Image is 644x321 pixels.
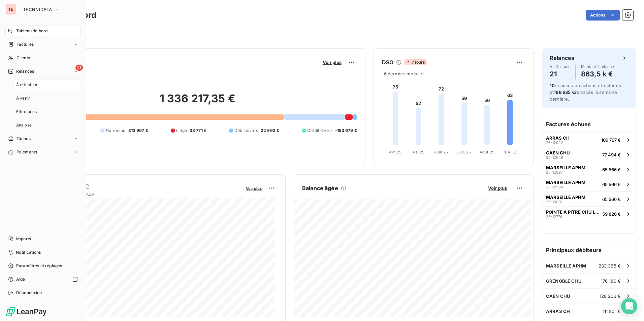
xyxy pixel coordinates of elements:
button: CAEN CHU25-1294677 494 € [542,147,636,162]
h6: Balance âgée [302,184,338,192]
tspan: Août 25 [480,150,494,154]
span: -153 679 € [335,128,357,134]
button: MARSEILLE APHM25-1300165 566 € [542,191,636,206]
span: 6 derniers mois [384,71,417,76]
span: Paiements [17,149,37,155]
span: 21 [75,65,83,71]
span: CAEN CHU [546,150,570,155]
span: POINTE A PITRE CHU LES ABYMES [546,209,600,215]
span: Non-échu [106,128,125,134]
span: relances ou actions effectuées et relancés la semaine dernière. [550,83,621,102]
span: MARSEILLE APHM [546,165,585,170]
span: 38 771 € [190,128,206,134]
button: Voir plus [486,185,509,191]
span: GRENOBLE CHU [546,278,582,284]
div: Open Intercom Messenger [621,298,637,314]
span: Clients [17,55,30,61]
span: Relances [16,68,34,74]
span: Montant à relancer [581,65,615,69]
span: Factures [17,41,34,47]
span: Effectuées [16,109,37,115]
span: MARSEILLE APHM [546,194,585,200]
span: 25-12774 [546,215,562,219]
span: 25-12946 [546,155,563,159]
button: MARSEILLE APHM25-1299965 566 € [542,177,636,191]
a: Aide [5,274,80,285]
span: À effectuer [550,65,570,69]
h4: 863,5 k € [581,69,615,79]
span: Déconnexion [16,290,42,296]
span: 10 [550,83,555,88]
div: TE [5,4,16,15]
span: À venir [16,95,30,101]
button: ARRAS CH25-12922109 767 € [542,132,636,147]
span: 65 566 € [602,197,621,202]
tspan: Mai 25 [412,150,424,154]
span: 22 663 € [261,128,279,134]
span: MARSEILLE APHM [546,263,586,269]
tspan: Juin 25 [434,150,448,154]
h4: 21 [550,69,570,79]
span: Chiffre d'affaires mensuel [38,191,241,198]
span: 59 826 € [602,211,621,217]
span: MARSEILLE APHM [546,180,585,185]
span: Voir plus [323,60,342,65]
button: Voir plus [321,59,344,65]
span: 233 328 € [599,263,621,269]
span: 111 801 € [603,309,621,314]
span: Voir plus [488,185,507,191]
tspan: [DATE] [504,150,516,154]
h6: DSO [382,58,393,66]
h6: Principaux débiteurs [542,242,636,258]
span: 128 203 € [600,293,621,299]
span: Analyse [16,122,32,128]
span: ARRAS CH [546,309,570,314]
h6: Factures échues [542,116,636,132]
img: Logo LeanPay [5,306,47,317]
button: MARSEILLE APHM25-1299765 566 € [542,162,636,177]
h6: Relances [550,54,574,62]
tspan: Juil. 25 [457,150,471,154]
tspan: Avr. 25 [389,150,401,154]
span: Voir plus [246,186,262,191]
span: Aide [16,276,25,282]
span: 313 967 € [128,128,148,134]
span: 25-12997 [546,170,563,174]
span: À effectuer [16,82,38,88]
span: TECHNIDATA [23,7,52,12]
span: 65 566 € [602,182,621,187]
span: Notifications [16,249,41,255]
span: 25-12999 [546,185,563,189]
h2: 1 336 217,35 € [38,92,357,112]
span: Imports [16,236,31,242]
span: Tableau de bord [16,28,47,34]
span: 7 jours [404,59,427,65]
span: Crédit divers [307,128,332,134]
span: ARRAS CH [546,135,570,141]
span: 77 494 € [602,152,621,157]
span: 176 189 € [601,278,621,284]
span: 188 635 € [554,90,575,95]
span: Paramètres et réglages [16,263,62,269]
span: CAEN CHU [546,293,570,299]
button: POINTE A PITRE CHU LES ABYMES25-1277459 826 € [542,206,636,221]
span: Tâches [17,136,31,142]
span: 109 767 € [601,137,621,143]
span: 25-13001 [546,200,562,204]
span: Litige [176,128,187,134]
span: 65 566 € [602,167,621,172]
button: Voir plus [244,185,264,191]
span: Débit divers [234,128,258,134]
span: 25-12922 [546,141,563,145]
button: Actions [586,10,620,21]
